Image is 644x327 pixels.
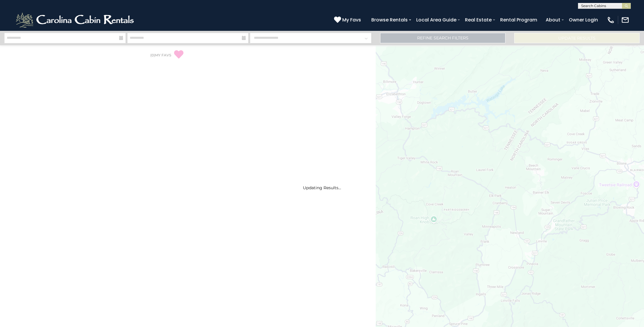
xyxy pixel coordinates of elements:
a: About [543,15,563,25]
a: Real Estate [462,15,495,25]
a: Browse Rentals [368,15,411,25]
span: My Favs [342,16,361,24]
a: Local Area Guide [413,15,459,25]
a: Rental Program [497,15,540,25]
img: phone-regular-white.png [607,16,615,24]
a: My Favs [334,16,363,24]
img: mail-regular-white.png [621,16,629,24]
img: White-1-2.png [15,11,136,29]
a: Owner Login [566,15,601,25]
